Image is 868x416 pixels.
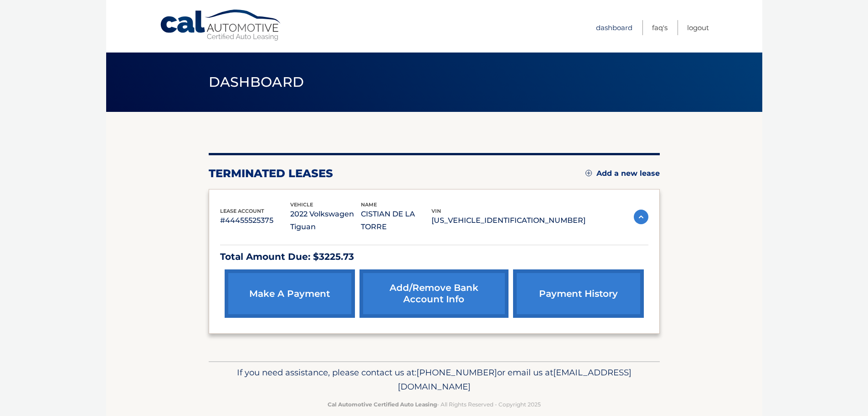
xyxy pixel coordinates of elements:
[328,401,437,408] strong: Cal Automotive Certified Auto Leasing
[361,201,377,208] span: name
[634,210,648,224] img: accordion-active.svg
[513,269,643,318] a: payment history
[431,214,586,227] p: [US_VEHICLE_IDENTIFICATION_NUMBER]
[225,269,355,318] a: make a payment
[215,400,654,409] p: - All Rights Reserved - Copyright 2025
[290,201,313,208] span: vehicle
[220,214,291,227] p: #44455525375
[220,208,264,214] span: lease account
[361,208,431,233] p: CISTIAN DE LA TORRE
[416,367,497,378] span: [PHONE_NUMBER]
[360,269,508,318] a: Add/Remove bank account info
[215,365,654,395] p: If you need assistance, please contact us at: or email us at
[159,9,282,42] a: Cal Automotive
[586,169,660,178] a: Add a new lease
[586,170,592,176] img: add.svg
[431,208,441,214] span: vin
[209,167,333,180] h2: terminated leases
[687,20,709,35] a: Logout
[290,208,361,233] p: 2022 Volkswagen Tiguan
[209,74,304,90] span: Dashboard
[220,249,648,265] p: Total Amount Due: $3225.73
[652,20,668,35] a: FAQ's
[596,20,632,35] a: Dashboard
